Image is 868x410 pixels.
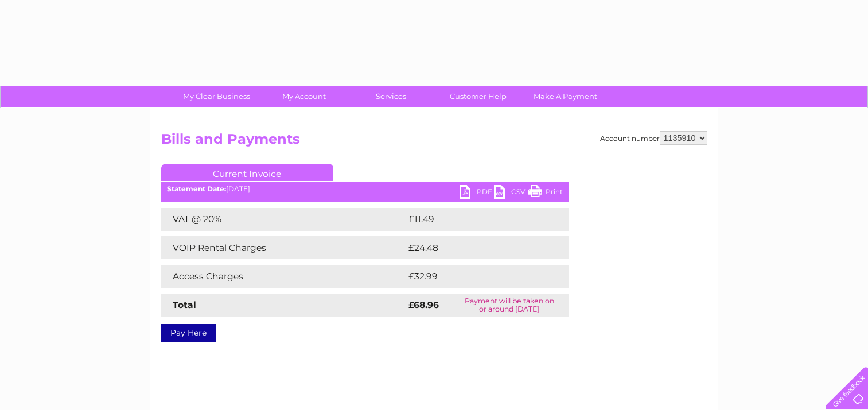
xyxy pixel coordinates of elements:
[406,208,543,231] td: £11.49
[528,185,563,202] a: Print
[161,265,406,288] td: Access Charges
[344,86,438,107] a: Services
[406,265,546,288] td: £32.99
[460,185,494,202] a: PDF
[256,86,351,107] a: My Account
[161,185,569,193] div: [DATE]
[161,131,707,153] h2: Bills and Payments
[431,86,526,107] a: Customer Help
[408,299,439,310] strong: £68.96
[518,86,613,107] a: Make A Payment
[450,294,569,317] td: Payment will be taken on or around [DATE]
[161,164,333,181] a: Current Invoice
[494,185,528,202] a: CSV
[161,208,406,231] td: VAT @ 20%
[161,236,406,259] td: VOIP Rental Charges
[161,324,216,342] a: Pay Here
[600,131,707,145] div: Account number
[173,299,196,310] strong: Total
[167,184,226,193] b: Statement Date:
[169,86,264,107] a: My Clear Business
[406,236,546,259] td: £24.48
